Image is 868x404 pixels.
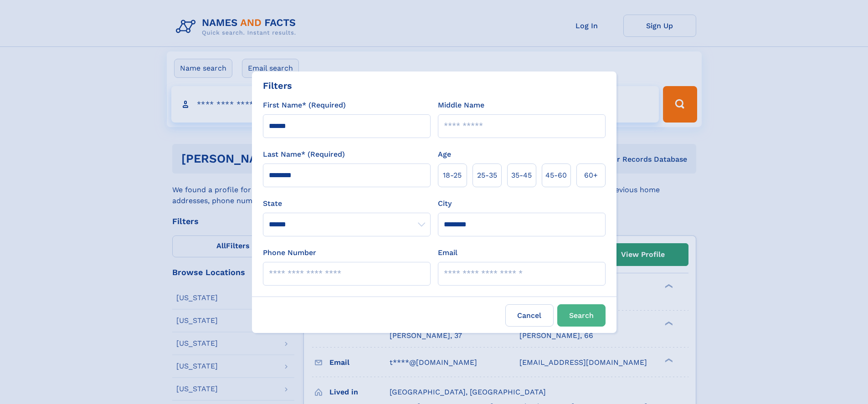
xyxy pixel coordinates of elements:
[438,100,484,111] label: Middle Name
[511,170,532,181] span: 35‑45
[263,198,431,209] label: State
[477,170,497,181] span: 25‑35
[263,79,292,92] div: Filters
[584,170,598,181] span: 60+
[545,170,567,181] span: 45‑60
[438,198,452,209] label: City
[505,304,554,327] label: Cancel
[263,247,316,258] label: Phone Number
[263,149,345,160] label: Last Name* (Required)
[557,304,606,327] button: Search
[263,100,346,111] label: First Name* (Required)
[443,170,462,181] span: 18‑25
[438,149,451,160] label: Age
[438,247,457,258] label: Email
